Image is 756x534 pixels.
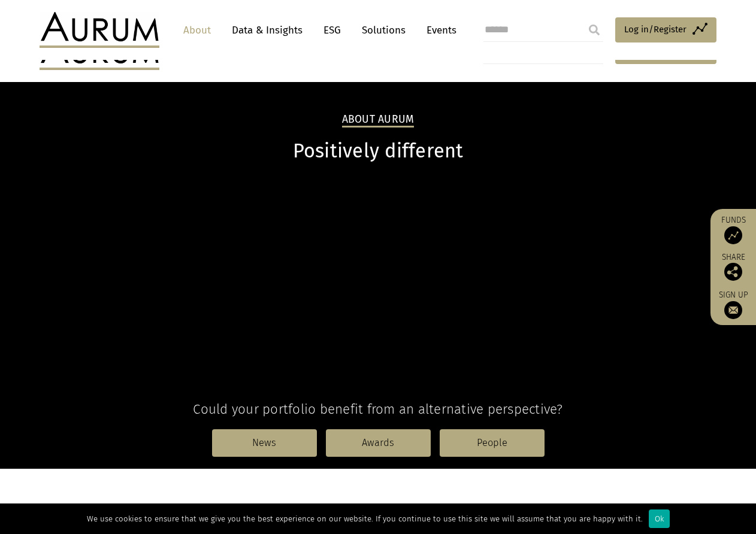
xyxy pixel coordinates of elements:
[649,509,670,528] div: Ok
[724,226,742,244] img: Access Funds
[317,19,347,41] a: ESG
[212,429,317,457] a: News
[421,19,456,41] a: Events
[342,113,415,128] h2: About Aurum
[226,19,309,41] a: Data & Insights
[356,19,412,41] a: Solutions
[724,263,742,281] img: Share this post
[40,401,716,417] h4: Could your portfolio benefit from an alternative perspective?
[624,22,687,37] span: Log in/Register
[177,19,217,41] a: About
[582,18,606,42] input: Submit
[40,12,159,48] img: Aurum
[326,429,431,457] a: Awards
[716,215,750,244] a: Funds
[615,17,716,43] a: Log in/Register
[724,301,742,319] img: Sign up to our newsletter
[40,139,716,163] h1: Positively different
[716,290,750,319] a: Sign up
[440,429,545,457] a: People
[716,253,750,281] div: Share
